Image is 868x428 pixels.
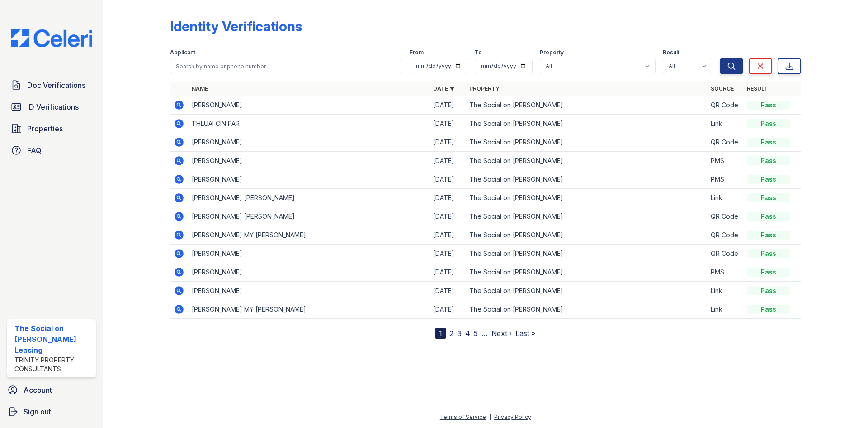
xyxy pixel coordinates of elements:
td: The Social on [PERSON_NAME] [466,263,707,282]
label: To [475,49,482,56]
div: Pass [747,138,790,147]
td: [DATE] [429,263,466,282]
td: QR Code [707,96,743,115]
td: [DATE] [429,115,466,133]
a: 2 [449,329,453,338]
a: Date ▼ [433,85,455,92]
a: Terms of Service [440,414,486,420]
input: Search by name or phone number [170,58,402,74]
a: Account [4,381,99,399]
td: PMS [707,263,743,282]
td: [PERSON_NAME] MY [PERSON_NAME] [188,226,429,245]
td: [DATE] [429,245,466,263]
td: The Social on [PERSON_NAME] [466,96,707,115]
a: Property [469,85,500,92]
td: [PERSON_NAME] [PERSON_NAME] [188,207,429,226]
td: The Social on [PERSON_NAME] [466,226,707,245]
td: Link [707,282,743,300]
td: Link [707,300,743,319]
div: Pass [747,286,790,295]
a: 5 [474,329,478,338]
td: [DATE] [429,282,466,300]
td: The Social on [PERSON_NAME] [466,282,707,300]
a: FAQ [7,141,96,159]
td: The Social on [PERSON_NAME] [466,207,707,226]
td: [PERSON_NAME] [188,245,429,263]
td: The Social on [PERSON_NAME] [466,300,707,319]
td: The Social on [PERSON_NAME] [466,152,707,170]
div: Pass [747,156,790,165]
a: Doc Verifications [7,76,96,94]
td: [PERSON_NAME] [188,282,429,300]
td: The Social on [PERSON_NAME] [466,133,707,152]
div: The Social on [PERSON_NAME] Leasing [14,323,92,356]
img: CE_Logo_Blue-a8612792a0a2168367f1c8372b55b34899dd931a85d93a1a3d3e32e68fde9ad4.png [4,29,99,47]
td: The Social on [PERSON_NAME] [466,170,707,189]
td: [DATE] [429,207,466,226]
td: [DATE] [429,170,466,189]
td: [PERSON_NAME] MY [PERSON_NAME] [188,300,429,319]
span: FAQ [27,145,42,156]
td: PMS [707,152,743,170]
td: [DATE] [429,226,466,245]
div: 1 [435,328,446,339]
td: [PERSON_NAME] [188,170,429,189]
span: ID Verifications [27,101,79,112]
div: Pass [747,119,790,128]
div: Pass [747,212,790,221]
div: Pass [747,249,790,258]
td: [PERSON_NAME] [188,96,429,115]
a: Privacy Policy [494,414,531,420]
div: Pass [747,193,790,202]
a: Source [711,85,734,92]
span: Sign out [24,406,51,417]
td: Link [707,115,743,133]
span: Account [24,385,52,395]
td: [PERSON_NAME] [PERSON_NAME] [188,189,429,207]
label: Result [663,49,679,56]
td: [DATE] [429,152,466,170]
div: Pass [747,305,790,314]
a: Sign out [4,403,99,421]
td: The Social on [PERSON_NAME] [466,189,707,207]
td: [DATE] [429,300,466,319]
div: Pass [747,231,790,240]
a: Name [192,85,208,92]
td: QR Code [707,226,743,245]
td: [PERSON_NAME] [188,133,429,152]
td: [DATE] [429,133,466,152]
span: Properties [27,123,63,134]
label: From [410,49,424,56]
td: QR Code [707,133,743,152]
span: Doc Verifications [27,80,85,91]
td: THLUAI CIN PAR [188,115,429,133]
a: 4 [465,329,470,338]
td: The Social on [PERSON_NAME] [466,115,707,133]
td: QR Code [707,207,743,226]
a: Result [747,85,768,92]
label: Applicant [170,49,195,56]
a: 3 [457,329,462,338]
a: Last » [515,329,535,338]
div: | [489,414,491,420]
td: QR Code [707,245,743,263]
a: Next › [491,329,512,338]
div: Pass [747,268,790,277]
div: Pass [747,175,790,184]
td: [DATE] [429,189,466,207]
div: Trinity Property Consultants [14,356,92,374]
a: ID Verifications [7,98,96,116]
a: Properties [7,120,96,138]
td: [DATE] [429,96,466,115]
div: Identity Verifications [170,18,302,34]
td: [PERSON_NAME] [188,263,429,282]
label: Property [540,49,564,56]
td: [PERSON_NAME] [188,152,429,170]
td: The Social on [PERSON_NAME] [466,245,707,263]
td: Link [707,189,743,207]
td: PMS [707,170,743,189]
div: Pass [747,101,790,110]
span: … [481,328,488,339]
